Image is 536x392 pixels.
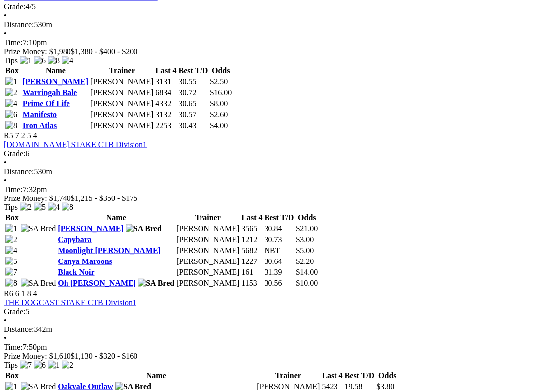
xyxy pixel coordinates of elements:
td: 30.64 [264,257,295,266]
a: Canya Maroons [58,257,112,265]
img: 4 [5,99,17,108]
td: 161 [241,267,263,277]
td: 6834 [155,88,177,98]
span: Grade: [4,307,26,316]
td: 30.56 [264,278,295,288]
span: 6 1 8 4 [15,289,37,298]
td: 3131 [155,77,177,87]
span: R6 [4,289,13,298]
td: 1227 [241,257,263,266]
span: 7 2 5 4 [15,131,37,140]
img: SA Bred [126,224,162,233]
span: R5 [4,131,13,140]
td: 1153 [241,278,263,288]
div: 6 [4,149,532,158]
th: Name [57,213,175,223]
img: 1 [5,224,17,233]
span: Distance: [4,325,34,333]
img: 2 [5,88,17,97]
span: • [4,29,7,38]
td: 30.65 [178,99,208,109]
span: $2.60 [210,110,228,119]
span: Box [5,213,19,222]
th: Last 4 [241,213,263,223]
span: Time: [4,343,23,351]
th: Odds [209,66,232,76]
a: Warringah Bale [23,88,77,97]
td: 2253 [155,121,177,131]
th: Name [22,66,89,76]
span: $3.80 [376,382,394,391]
td: [PERSON_NAME] [176,257,240,266]
span: $16.00 [210,88,232,97]
div: 530m [4,167,532,176]
span: $14.00 [296,268,318,276]
td: 30.43 [178,121,208,131]
a: [PERSON_NAME] [23,77,88,86]
span: $10.00 [296,279,318,287]
th: Best T/D [264,213,295,223]
th: Last 4 [155,66,177,76]
div: 342m [4,325,532,334]
img: SA Bred [21,279,56,288]
img: SA Bred [21,224,56,233]
td: 30.57 [178,110,208,120]
th: Trainer [176,213,240,223]
span: • [4,11,7,20]
td: [PERSON_NAME] [176,246,240,256]
img: 1 [5,382,17,391]
div: 7:10pm [4,38,532,47]
img: 7 [5,268,17,277]
td: 4332 [155,99,177,109]
img: SA Bred [138,279,174,288]
div: 7:32pm [4,185,532,194]
img: 8 [62,203,73,212]
td: [PERSON_NAME] [176,278,240,288]
td: [PERSON_NAME] [90,121,154,131]
div: Prize Money: $1,740 [4,194,532,203]
span: Tips [4,361,18,369]
span: $8.00 [210,99,228,108]
img: 2 [62,361,73,370]
img: 8 [48,56,60,65]
td: [PERSON_NAME] [256,382,320,392]
img: 1 [5,77,17,86]
span: • [4,158,7,167]
img: 4 [48,203,60,212]
img: 6 [34,56,46,65]
a: Manifesto [23,110,57,119]
th: Trainer [256,371,320,381]
a: [PERSON_NAME] [58,224,123,233]
span: $1,130 - $320 - $160 [71,352,138,360]
td: [PERSON_NAME] [176,224,240,234]
a: [DOMAIN_NAME] STAKE CTB Division1 [4,140,147,149]
td: 30.72 [178,88,208,98]
img: SA Bred [21,382,56,391]
span: Distance: [4,20,34,29]
a: Oh [PERSON_NAME] [58,279,136,287]
th: Odds [295,213,318,223]
a: Black Noir [58,268,94,276]
td: NBT [264,246,295,256]
img: 8 [5,121,17,130]
td: [PERSON_NAME] [90,99,154,109]
span: Tips [4,56,18,65]
img: 8 [5,279,17,288]
span: $3.00 [296,235,314,244]
span: $1,380 - $400 - $200 [71,47,138,56]
a: Iron Atlas [23,121,57,130]
span: Time: [4,185,23,194]
img: SA Bred [115,382,151,391]
div: 5 [4,307,532,316]
span: $2.20 [296,257,314,265]
span: $21.00 [296,224,318,233]
td: 30.55 [178,77,208,87]
a: Capybara [58,235,91,244]
th: Last 4 [321,371,343,381]
td: [PERSON_NAME] [90,88,154,98]
th: Best T/D [344,371,375,381]
td: [PERSON_NAME] [90,110,154,120]
td: [PERSON_NAME] [90,77,154,87]
div: 7:50pm [4,343,532,352]
div: Prize Money: $1,980 [4,47,532,56]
